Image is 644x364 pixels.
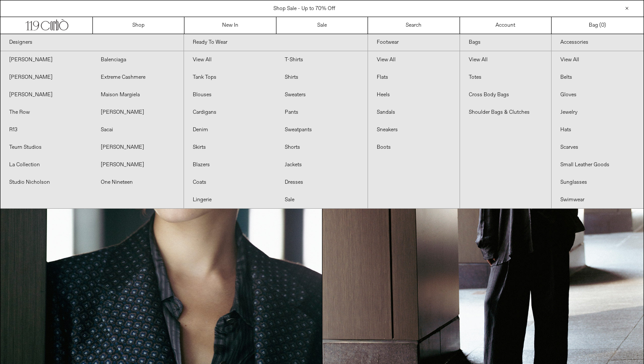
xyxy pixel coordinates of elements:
[552,86,644,104] a: Gloves
[92,121,184,139] a: Sacai
[184,51,276,69] a: View All
[0,156,92,174] a: La Collection
[552,121,644,139] a: Hats
[276,121,368,139] a: Sweatpants
[276,156,368,174] a: Jackets
[368,69,460,86] a: Flats
[460,51,552,69] a: View All
[92,104,184,121] a: [PERSON_NAME]
[552,174,644,191] a: Sunglasses
[460,86,552,104] a: Cross Body Bags
[276,51,368,69] a: T-Shirts
[368,139,460,156] a: Boots
[460,104,552,121] a: Shoulder Bags & Clutches
[368,104,460,121] a: Sandals
[368,17,460,34] a: Search
[368,51,460,69] a: View All
[276,139,368,156] a: Shorts
[92,139,184,156] a: [PERSON_NAME]
[552,17,643,34] a: Bag ()
[0,86,92,104] a: [PERSON_NAME]
[0,104,92,121] a: The Row
[276,86,368,104] a: Sweaters
[460,17,552,34] a: Account
[92,51,184,69] a: Balenciaga
[276,191,368,209] a: Sale
[184,69,276,86] a: Tank Tops
[184,34,367,51] a: Ready To Wear
[276,17,368,34] a: Sale
[0,121,92,139] a: R13
[601,21,606,29] span: )
[0,34,184,51] a: Designers
[552,34,644,51] a: Accessories
[93,17,184,34] a: Shop
[92,174,184,191] a: One Nineteen
[184,139,276,156] a: Skirts
[92,69,184,86] a: Extreme Cashmere
[368,121,460,139] a: Sneakers
[92,156,184,174] a: [PERSON_NAME]
[184,104,276,121] a: Cardigans
[552,139,644,156] a: Scarves
[276,69,368,86] a: Shirts
[184,17,276,34] a: New In
[184,86,276,104] a: Blouses
[601,22,604,29] span: 0
[552,51,644,69] a: View All
[552,104,644,121] a: Jewelry
[184,121,276,139] a: Denim
[0,139,92,156] a: Teurn Studios
[460,34,552,51] a: Bags
[273,5,335,12] a: Shop Sale - Up to 70% Off
[184,156,276,174] a: Blazers
[0,51,92,69] a: [PERSON_NAME]
[184,191,276,209] a: Lingerie
[276,104,368,121] a: Pants
[552,69,644,86] a: Belts
[0,69,92,86] a: [PERSON_NAME]
[276,174,368,191] a: Dresses
[368,86,460,104] a: Heels
[184,174,276,191] a: Coats
[552,191,644,209] a: Swimwear
[552,156,644,174] a: Small Leather Goods
[92,86,184,104] a: Maison Margiela
[460,69,552,86] a: Totes
[368,34,460,51] a: Footwear
[0,174,92,191] a: Studio Nicholson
